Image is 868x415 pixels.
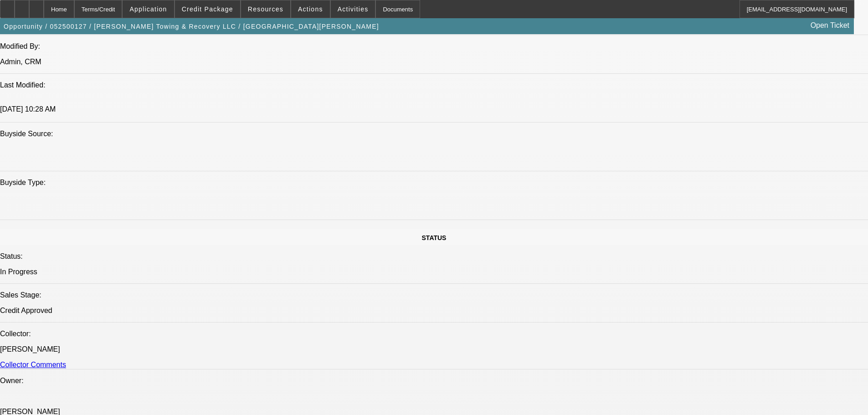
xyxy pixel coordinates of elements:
button: Application [123,0,174,18]
button: Credit Package [175,0,240,18]
span: Credit Package [182,5,233,13]
span: Opportunity / 052500127 / [PERSON_NAME] Towing & Recovery LLC / [GEOGRAPHIC_DATA][PERSON_NAME] [4,23,379,30]
span: STATUS [422,234,447,241]
span: Actions [298,5,323,13]
span: Activities [338,5,369,13]
button: Resources [241,0,290,18]
button: Actions [291,0,330,18]
a: Open Ticket [807,18,853,33]
span: Resources [248,5,283,13]
span: Application [129,5,167,13]
button: Activities [331,0,375,18]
